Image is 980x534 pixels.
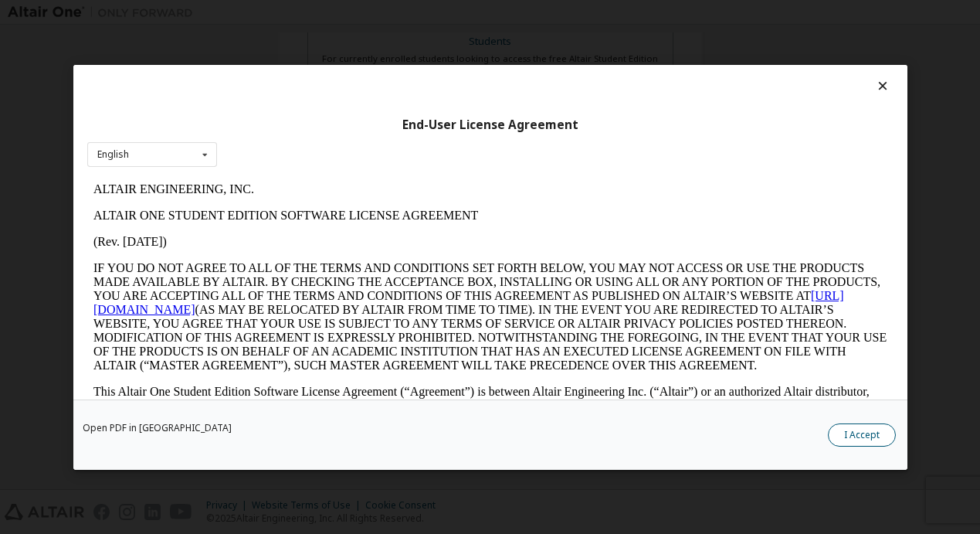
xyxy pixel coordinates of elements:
div: End-User License Agreement [87,117,894,132]
button: I Accept [828,423,896,446]
a: [URL][DOMAIN_NAME] [6,113,757,140]
p: ALTAIR ENGINEERING, INC. [6,6,800,20]
p: ALTAIR ONE STUDENT EDITION SOFTWARE LICENSE AGREEMENT [6,32,800,46]
p: (Rev. [DATE]) [6,59,800,73]
div: English [97,150,129,159]
p: IF YOU DO NOT AGREE TO ALL OF THE TERMS AND CONDITIONS SET FORTH BELOW, YOU MAY NOT ACCESS OR USE... [6,85,800,196]
a: Open PDF in [GEOGRAPHIC_DATA] [83,423,232,432]
p: This Altair One Student Edition Software License Agreement (“Agreement”) is between Altair Engine... [6,209,800,264]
